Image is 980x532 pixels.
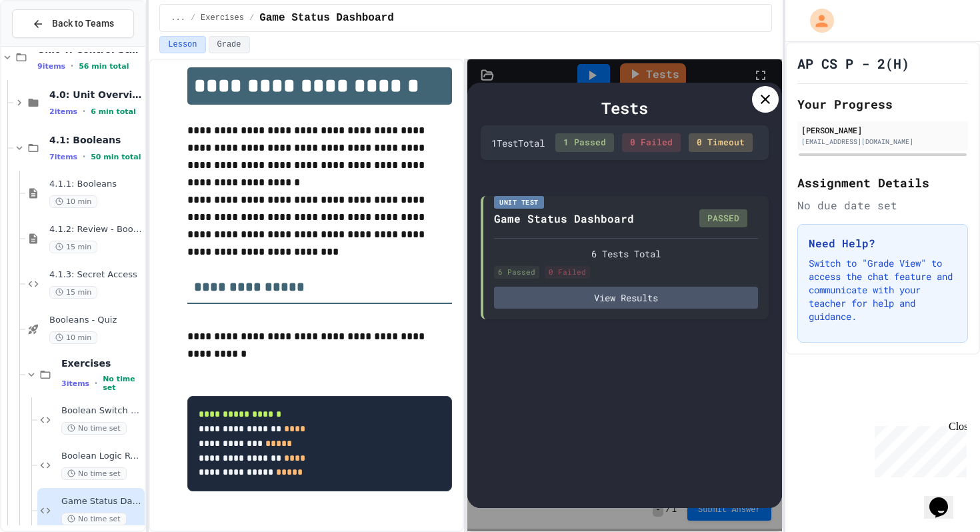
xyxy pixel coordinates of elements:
[61,496,142,507] span: Game Status Dashboard
[49,107,77,116] span: 2 items
[494,287,757,309] button: View Results
[801,137,964,147] div: [EMAIL_ADDRESS][DOMAIN_NAME]
[171,13,185,23] span: ...
[103,375,142,392] span: No time set
[809,257,957,323] p: Switch to "Grade View" to access the chat feature and communicate with your teacher for help and ...
[555,133,614,152] div: 1 Passed
[797,173,968,192] h2: Assignment Details
[61,379,89,388] span: 3 items
[49,224,142,235] span: 4.1.2: Review - Booleans
[49,195,97,208] span: 10 min
[83,151,85,162] span: •
[5,5,92,85] div: Chat with us now!Close
[49,134,142,146] span: 4.1: Booleans
[49,153,77,161] span: 7 items
[494,247,757,261] div: 6 Tests Total
[797,95,968,113] h2: Your Progress
[61,405,142,417] span: Boolean Switch Fix
[79,62,129,71] span: 56 min total
[71,61,73,71] span: •
[83,106,85,117] span: •
[622,133,681,152] div: 0 Failed
[61,513,127,525] span: No time set
[491,136,545,150] div: 1 Test Total
[61,467,127,480] span: No time set
[545,266,590,279] div: 0 Failed
[37,62,65,71] span: 9 items
[49,269,142,281] span: 4.1.3: Secret Access
[49,179,142,190] span: 4.1.1: Booleans
[61,357,142,369] span: Exercises
[699,209,747,228] div: PASSED
[924,479,967,519] iframe: chat widget
[209,36,250,53] button: Grade
[481,96,768,120] div: Tests
[61,451,142,462] span: Boolean Logic Repair
[49,286,97,299] span: 15 min
[191,13,195,23] span: /
[689,133,753,152] div: 0 Timeout
[494,196,544,209] div: Unit Test
[91,107,136,116] span: 6 min total
[159,36,205,53] button: Lesson
[801,124,964,136] div: [PERSON_NAME]
[49,315,142,326] span: Booleans - Quiz
[61,422,127,435] span: No time set
[49,331,97,344] span: 10 min
[52,17,114,31] span: Back to Teams
[95,378,97,389] span: •
[259,10,394,26] span: Game Status Dashboard
[249,13,254,23] span: /
[869,421,967,477] iframe: chat widget
[49,241,97,253] span: 15 min
[201,13,244,23] span: Exercises
[494,211,634,227] div: Game Status Dashboard
[809,235,957,251] h3: Need Help?
[91,153,141,161] span: 50 min total
[797,197,968,213] div: No due date set
[797,54,909,73] h1: AP CS P - 2(H)
[49,89,142,101] span: 4.0: Unit Overview
[796,5,837,36] div: My Account
[494,266,539,279] div: 6 Passed
[12,9,134,38] button: Back to Teams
